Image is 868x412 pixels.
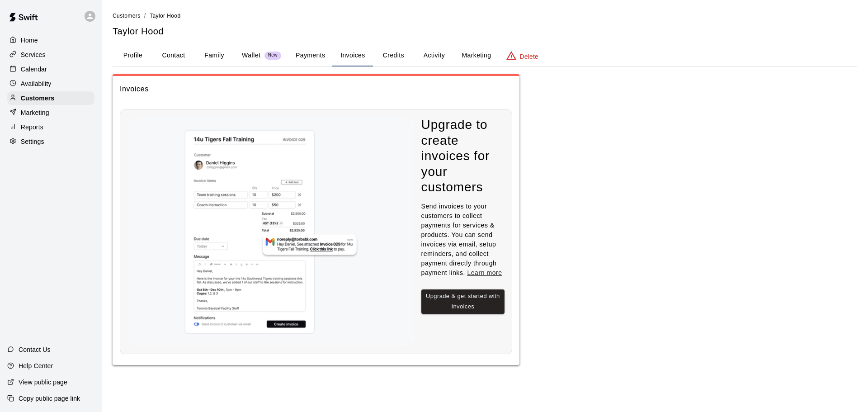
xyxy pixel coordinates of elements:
[194,45,235,66] button: Family
[127,117,414,346] img: Nothing to see here
[21,50,46,59] p: Services
[21,94,54,103] p: Customers
[144,11,146,20] li: /
[373,45,414,66] button: Credits
[113,45,153,66] button: Profile
[150,13,180,19] span: Taylor Hood
[421,203,502,276] span: Send invoices to your customers to collect payments for services & products. You can send invoice...
[421,289,505,314] button: Upgrade & get started with Invoices
[7,62,94,76] a: Calendar
[113,12,141,19] a: Customers
[21,123,43,132] p: Reports
[467,269,502,276] a: Learn more
[113,13,141,19] span: Customers
[19,394,80,403] p: Copy public page link
[153,45,194,66] button: Contact
[7,135,94,148] a: Settings
[21,137,44,146] p: Settings
[7,120,94,134] a: Reports
[7,106,94,119] a: Marketing
[7,91,94,105] a: Customers
[19,361,53,370] p: Help Center
[520,52,538,61] p: Delete
[113,45,857,66] div: basic tabs example
[7,77,94,90] a: Availability
[113,25,857,38] h5: Taylor Hood
[7,33,94,47] a: Home
[19,345,51,354] p: Contact Us
[120,83,149,95] h6: Invoices
[21,108,49,117] p: Marketing
[264,52,281,58] span: New
[21,79,52,88] p: Availability
[414,45,454,66] button: Activity
[288,45,332,66] button: Payments
[332,45,373,66] button: Invoices
[113,11,857,21] nav: breadcrumb
[421,117,505,195] h4: Upgrade to create invoices for your customers
[242,51,261,60] p: Wallet
[19,378,67,387] p: View public page
[454,45,498,66] button: Marketing
[21,36,38,45] p: Home
[21,65,47,74] p: Calendar
[7,48,94,62] a: Services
